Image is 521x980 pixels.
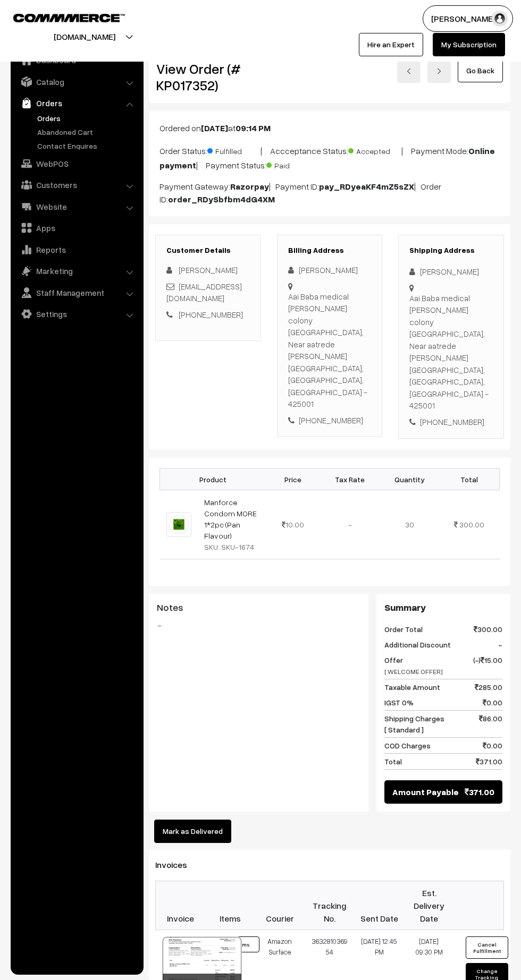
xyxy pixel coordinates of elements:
[409,416,493,428] div: [PHONE_NUMBER]
[288,246,372,255] h3: Billing Address
[439,468,499,490] th: Total
[166,512,191,537] img: MFC PAN.jpeg
[436,68,442,74] img: right-arrow.png
[405,520,414,529] span: 30
[166,246,250,255] h3: Customer Details
[406,68,412,74] img: left-arrow.png
[13,14,125,22] img: COMMMERCE
[166,282,242,303] a: [EMAIL_ADDRESS][DOMAIN_NAME]
[156,61,261,93] h2: View Order (# KP017352)
[230,181,269,192] b: Razorpay
[479,713,502,735] span: 86.00
[156,881,206,930] th: Invoice
[205,881,255,930] th: Items
[319,181,414,192] b: pay_RDyeaKF4mZ5sZX
[236,123,271,133] b: 09:14 PM
[409,266,493,278] div: [PERSON_NAME]
[207,143,260,157] span: Fulfilled
[255,881,305,930] th: Courier
[35,140,140,151] a: Contact Enquires
[392,786,459,798] span: Amount Payable
[384,602,502,613] h3: Summary
[13,261,140,280] a: Marketing
[13,154,140,173] a: WebPOS
[380,468,439,490] th: Quantity
[384,713,444,735] span: Shipping Charges [ Standard ]
[483,740,502,751] span: 0.00
[498,639,502,650] span: -
[288,291,372,410] div: Aai Baba medical [PERSON_NAME] colony [GEOGRAPHIC_DATA], Near aatrede [PERSON_NAME] [GEOGRAPHIC_D...
[13,72,140,91] a: Catalog
[384,697,414,708] span: IGST 0%
[492,11,508,27] img: user
[384,681,440,693] span: Taxable Amount
[179,265,238,275] span: [PERSON_NAME]
[13,240,140,259] a: Reports
[288,264,372,276] div: [PERSON_NAME]
[423,5,513,32] button: [PERSON_NAME]
[155,859,200,870] span: Invoices
[266,157,320,171] span: Paid
[154,820,231,843] button: Mark as Delivered
[288,414,372,427] div: [PHONE_NUMBER]
[409,292,493,412] div: Aai Baba medical [PERSON_NAME] colony [GEOGRAPHIC_DATA], Near aatrede [PERSON_NAME] [GEOGRAPHIC_D...
[13,283,140,302] a: Staff Management
[355,881,405,930] th: Sent Date
[159,143,500,172] p: Order Status: | Accceptance Status: | Payment Mode: | Payment Status:
[168,194,275,204] b: order_RDySbfbm4dG4XM
[16,23,153,50] button: [DOMAIN_NAME]
[458,59,503,82] a: Go Back
[305,881,355,930] th: Tracking No.
[160,468,266,490] th: Product
[359,33,423,56] a: Hire an Expert
[384,756,402,767] span: Total
[13,197,140,216] a: Website
[473,654,502,677] span: (-) 15.00
[409,246,493,255] h3: Shipping Address
[384,624,423,635] span: Order Total
[159,180,500,206] p: Payment Gateway: | Payment ID: | Order ID:
[13,304,140,323] a: Settings
[204,498,257,540] a: Manforce Condom MORE 1*2pc (Pan Flavour)
[157,602,360,613] h3: Notes
[474,624,502,635] span: 300.00
[157,619,360,632] blockquote: -
[159,122,500,134] p: Ordered on at
[204,541,260,552] div: SKU: SKU-1674
[384,668,443,676] span: [ WELCOME OFFER]
[13,93,140,113] a: Orders
[320,490,380,559] td: -
[35,126,140,138] a: Abandoned Cart
[384,740,431,751] span: COD Charges
[384,639,451,650] span: Additional Discount
[282,520,304,529] span: 10.00
[266,468,320,490] th: Price
[13,218,140,237] a: Apps
[348,143,401,157] span: Accepted
[404,881,454,930] th: Est. Delivery Date
[466,936,508,959] button: Cancel Fulfillment
[459,520,484,529] span: 300.00
[476,756,502,767] span: 371.00
[475,681,502,693] span: 285.00
[179,310,243,319] a: [PHONE_NUMBER]
[13,11,106,23] a: COMMMERCE
[483,697,502,708] span: 0.00
[465,786,494,798] span: 371.00
[201,123,228,133] b: [DATE]
[320,468,380,490] th: Tax Rate
[433,33,505,56] a: My Subscription
[13,175,140,194] a: Customers
[35,113,140,124] a: Orders
[384,654,443,677] span: Offer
